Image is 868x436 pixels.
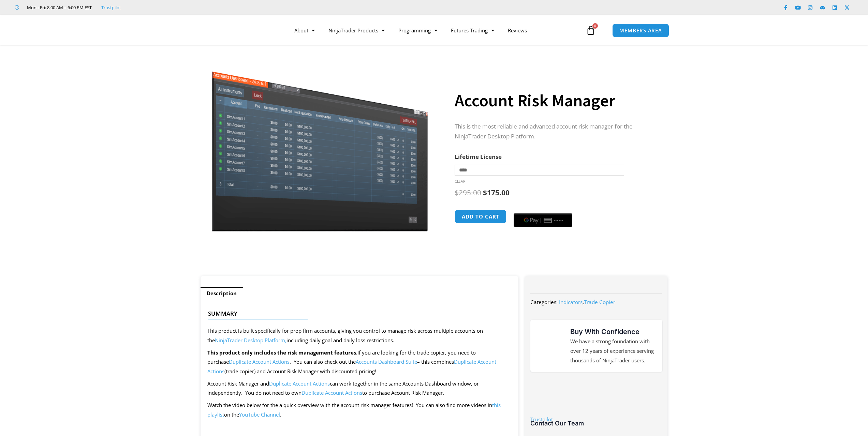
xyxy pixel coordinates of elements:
bdi: 175.00 [483,188,510,197]
img: Screenshot 2024-08-26 15462845454 [210,57,429,232]
img: LogoAI | Affordable Indicators – NinjaTrader [190,18,263,43]
img: mark thumbs good 43913 | Affordable Indicators – NinjaTrader [537,333,562,358]
h4: Summary [208,310,506,317]
a: Description [201,287,243,300]
a: this playlist [207,402,501,418]
strong: This product only includes the risk management features. [207,349,357,356]
p: If you are looking for the trade copier, you need to purchase . You can also check out the – this... [207,348,512,377]
p: This is the most reliable and advanced account risk manager for the NinjaTrader Desktop Platform. [455,122,654,141]
a: YouTube Channel [239,411,280,418]
span: $ [483,188,487,197]
p: Account Risk Manager and can work together in the same Accounts Dashboard window, or independentl... [207,379,512,398]
iframe: Secure payment input frame [512,209,574,209]
h1: Account Risk Manager [455,89,654,112]
a: Duplicate Account Actions [229,358,290,365]
p: This product is built specifically for prop firm accounts, giving you control to manage risk acro... [207,326,512,345]
a: Trustpilot [101,3,121,12]
a: Accounts Dashboard Suite [356,358,417,365]
a: Indicators [559,299,583,305]
a: Reviews [501,22,534,38]
nav: Menu [288,22,584,38]
a: NinjaTrader Desktop Platform, [215,337,286,344]
a: Clear options [455,179,465,184]
h3: Contact Our Team [530,419,662,427]
a: NinjaTrader Products [322,22,392,38]
button: Buy with GPay [514,213,572,227]
a: Duplicate Account Actions [301,389,362,396]
bdi: 295.00 [455,188,481,197]
a: Duplicate Account Actions [269,380,330,387]
a: Futures Trading [444,22,501,38]
a: Trustpilot [530,416,553,423]
a: Trade Copier [584,299,615,305]
a: Programming [392,22,444,38]
button: Add to cart [455,210,506,224]
a: 0 [576,20,606,40]
a: About [288,22,322,38]
span: , [559,299,615,305]
a: MEMBERS AREA [612,24,669,37]
h3: Buy With Confidence [570,327,656,337]
img: NinjaTrader Wordmark color RGB | Affordable Indicators – NinjaTrader [545,383,648,396]
span: MEMBERS AREA [619,28,662,33]
span: 0 [592,23,598,29]
span: $ [455,188,459,197]
p: Watch the video below for the a quick overview with the account risk manager features! You can al... [207,401,512,420]
label: Lifetime License [455,153,502,161]
text: •••••• [554,218,564,223]
span: Categories: [530,299,558,305]
span: Mon - Fri: 8:00 AM – 6:00 PM EST [25,3,92,12]
p: We have a strong foundation with over 12 years of experience serving thousands of NinjaTrader users. [570,337,656,365]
